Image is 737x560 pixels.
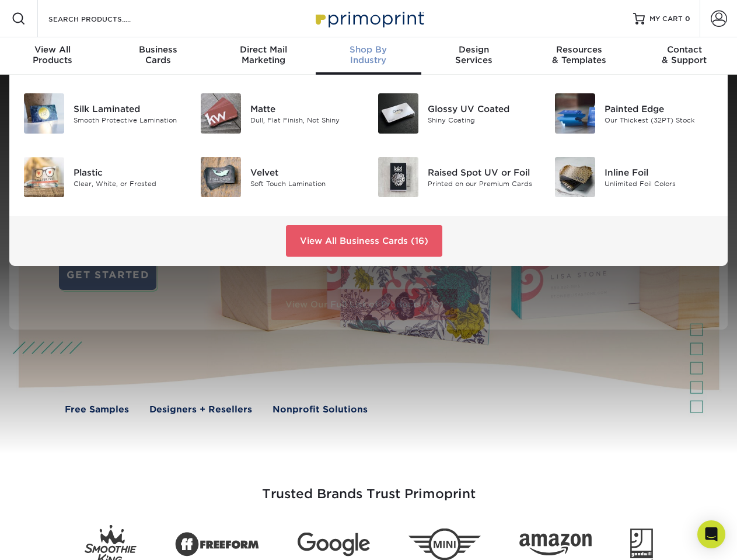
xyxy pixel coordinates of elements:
[421,44,526,65] div: Services
[630,528,653,560] img: Goodwill
[271,289,457,320] a: View Our Full List of Products (28)
[211,44,316,65] div: Marketing
[526,44,631,55] span: Resources
[316,37,421,75] a: Shop ByIndustry
[211,44,316,55] span: Direct Mail
[649,14,683,24] span: MY CART
[685,15,690,23] span: 0
[298,533,370,556] img: Google
[105,44,210,55] span: Business
[211,37,316,75] a: Direct MailMarketing
[286,225,442,257] a: View All Business Cards (16)
[526,37,631,75] a: Resources& Templates
[3,524,99,556] iframe: Google Customer Reviews
[310,6,427,31] img: Primoprint
[105,37,210,75] a: BusinessCards
[27,459,710,516] h3: Trusted Brands Trust Primoprint
[697,520,725,548] div: Open Intercom Messenger
[519,534,592,556] img: Amazon
[47,12,161,26] input: SEARCH PRODUCTS.....
[316,44,421,65] div: Industry
[105,44,210,65] div: Cards
[421,44,526,55] span: Design
[526,44,631,65] div: & Templates
[421,37,526,75] a: DesignServices
[316,44,421,55] span: Shop By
